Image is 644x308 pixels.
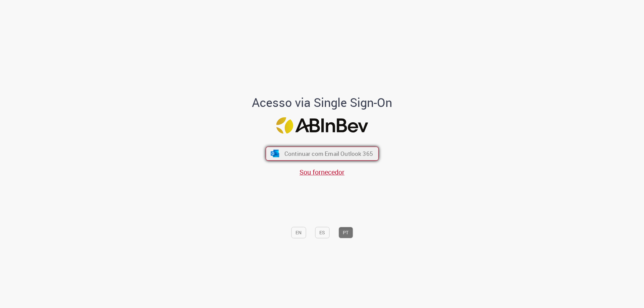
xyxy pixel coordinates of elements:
h1: Acesso via Single Sign-On [229,96,415,109]
a: Sou fornecedor [300,168,344,177]
img: ícone Azure/Microsoft 360 [270,150,280,157]
span: Continuar com Email Outlook 365 [284,150,373,158]
button: ES [315,227,329,238]
img: Logo ABInBev [276,117,368,134]
button: EN [291,227,306,238]
button: PT [338,227,353,238]
button: ícone Azure/Microsoft 360 Continuar com Email Outlook 365 [266,147,379,161]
